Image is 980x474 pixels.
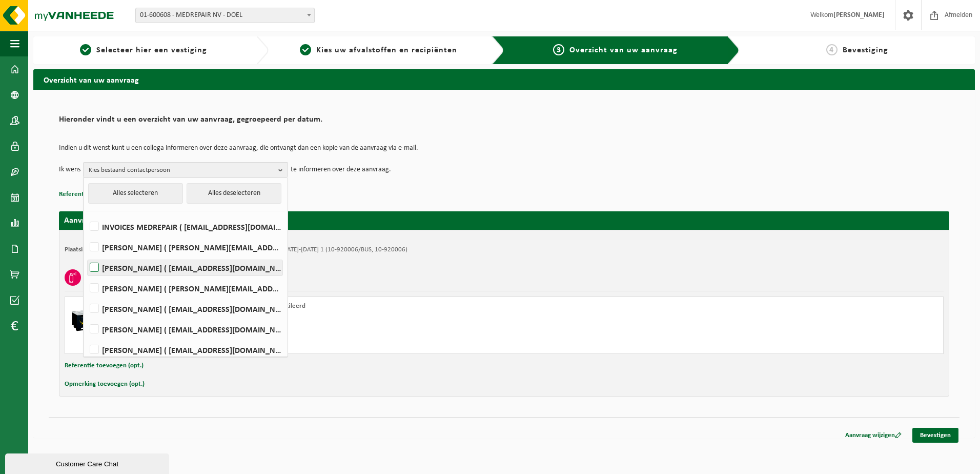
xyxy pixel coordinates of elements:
label: [PERSON_NAME] ( [EMAIL_ADDRESS][DOMAIN_NAME] ) [88,301,282,317]
span: 01-600608 - MEDREPAIR NV - DOEL [135,8,315,23]
label: [PERSON_NAME] ( [EMAIL_ADDRESS][DOMAIN_NAME] ) [88,342,282,358]
iframe: chat widget [5,451,171,474]
label: [PERSON_NAME] ( [EMAIL_ADDRESS][DOMAIN_NAME] ) [88,260,282,275]
label: [PERSON_NAME] ( [PERSON_NAME][EMAIL_ADDRESS][DOMAIN_NAME] ) [88,281,282,296]
label: [PERSON_NAME] ( [EMAIL_ADDRESS][DOMAIN_NAME] ) [88,322,282,337]
h2: Overzicht van uw aanvraag [33,69,975,89]
a: Aanvraag wijzigen [838,428,909,443]
p: Ik wens [59,162,80,177]
span: 4 [826,44,838,55]
strong: Aanvraag voor [DATE] [64,216,141,225]
a: 1Selecteer hier een vestiging [38,44,248,56]
strong: [PERSON_NAME] [833,11,885,19]
span: 3 [553,44,564,55]
button: Alles deselecteren [187,183,281,204]
button: Kies bestaand contactpersoon [83,162,288,177]
strong: Plaatsingsadres: [65,246,109,253]
span: Bevestiging [843,46,888,54]
button: Referentie toevoegen (opt.) [65,359,144,372]
a: Bevestigen [912,428,958,443]
img: PB-LB-0680-HPE-BK-11.png [70,302,101,333]
p: Indien u dit wenst kunt u een collega informeren over deze aanvraag, die ontvangt dan een kopie v... [59,145,949,152]
button: Referentie toevoegen (opt.) [59,188,138,201]
label: INVOICES MEDREPAIR ( [EMAIL_ADDRESS][DOMAIN_NAME] ) [88,219,282,234]
div: Aantal ophalen : 1 [111,332,545,340]
button: Alles selecteren [88,183,183,204]
span: Overzicht van uw aanvraag [569,46,678,54]
div: Ophalen en plaatsen lege [111,319,545,327]
span: 2 [300,44,311,55]
a: 2Kies uw afvalstoffen en recipiënten [274,44,483,56]
div: Aantal leveren: 1 [111,340,545,348]
span: Selecteer hier een vestiging [96,46,207,54]
span: 01-600608 - MEDREPAIR NV - DOEL [136,8,314,23]
span: Kies bestaand contactpersoon [89,163,274,178]
button: Opmerking toevoegen (opt.) [65,378,145,391]
p: te informeren over deze aanvraag. [291,162,391,177]
span: Kies uw afvalstoffen en recipiënten [316,46,457,54]
span: 1 [80,44,91,55]
label: [PERSON_NAME] ( [PERSON_NAME][EMAIL_ADDRESS][DOMAIN_NAME] ) [88,240,282,255]
h2: Hieronder vindt u een overzicht van uw aanvraag, gegroepeerd per datum. [59,115,949,129]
